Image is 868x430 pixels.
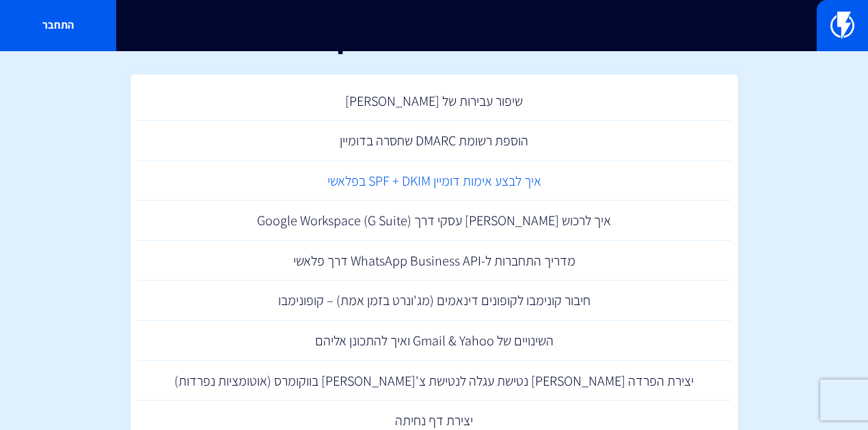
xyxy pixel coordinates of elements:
[137,321,731,361] a: השינויים של Gmail & Yahoo ואיך להתכונן אליהם
[137,201,731,241] a: איך לרכוש [PERSON_NAME] עסקי דרך ‏Google Workspace (G Suite)
[137,281,731,321] a: חיבור קונימבו לקופונים דינאמים (מג'ונרט בזמן אמת) – קופונימבו
[137,121,731,161] a: הוספת רשומת DMARC שחסרה בדומיין
[337,27,394,54] h1: דומיין
[137,361,731,401] a: יצירת הפרדה [PERSON_NAME] נטישת עגלה לנטישת צ'[PERSON_NAME] בווקומרס (אוטומציות נפרדות)
[394,33,525,53] h2: תוצאות חיפוש עבור:
[137,241,731,281] a: מדריך התחברות ל-WhatsApp Business API דרך פלאשי
[137,81,731,121] a: שיפור עבירות של [PERSON_NAME]
[137,161,731,201] a: איך לבצע אימות דומיין SPF + DKIM בפלאשי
